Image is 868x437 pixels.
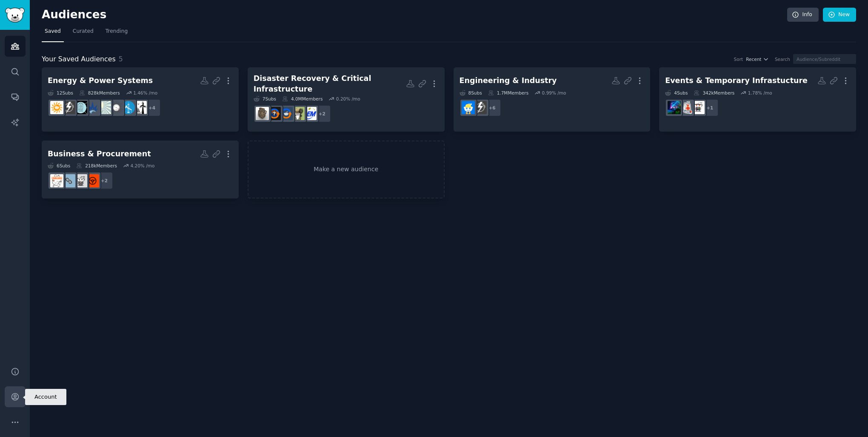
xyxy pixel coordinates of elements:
[462,101,475,114] img: Construction
[488,90,528,96] div: 1.7M Members
[110,101,123,114] img: powerengineering
[42,8,787,22] h2: Audiences
[665,90,688,96] div: 4 Sub s
[5,8,25,23] img: GummySearch logo
[691,101,705,114] img: festivals
[248,67,445,132] a: Disaster Recovery & Critical Infrastructure7Subs4.0MMembers0.20% /mo+2EmergencyManagementhomestea...
[460,90,482,96] div: 8 Sub s
[74,101,87,114] img: microgrids
[746,56,761,62] span: Recent
[50,174,63,187] img: b2b_sales
[74,174,87,187] img: procurement
[130,163,154,169] div: 4.20 % /mo
[76,163,117,169] div: 218k Members
[95,172,113,190] div: + 2
[454,67,651,132] a: Engineering & Industry8Subs1.7MMembers0.99% /mo+6ElectricalEngineeringConstruction
[775,56,790,62] div: Search
[106,28,128,35] span: Trending
[62,101,75,114] img: ElectricalEngineering
[48,90,73,96] div: 12 Sub s
[474,101,487,114] img: ElectricalEngineering
[86,101,99,114] img: microgrid
[701,99,719,117] div: + 1
[793,54,856,64] input: Audience/Subreddit
[248,141,445,199] a: Make a new audience
[659,67,856,132] a: Events & Temporary Infrastucture4Subs342kMembers1.78% /mo+1festivalslivesoundEventProduction
[98,101,111,114] img: RenewableEnergy
[45,28,61,35] span: Saved
[268,107,281,120] img: hvacadvice
[303,107,317,120] img: EmergencyManagement
[48,75,153,86] div: Energy & Power Systems
[254,73,406,94] div: Disaster Recovery & Critical Infrastructure
[734,56,743,62] div: Sort
[42,54,116,65] span: Your Saved Audiences
[42,141,239,199] a: Business & Procurement6Subs218kMembers4.20% /mo+2logisticsprocurementsupplychainb2b_sales
[291,107,305,120] img: homestead
[256,107,269,120] img: prepping
[143,99,161,117] div: + 4
[42,67,239,132] a: Energy & Power Systems12Subs828kMembers1.46% /mo+4Renewables_MicrogridNews_OilAndEnergypowerengin...
[119,55,123,63] span: 5
[48,163,70,169] div: 6 Sub s
[280,107,293,120] img: HVAC
[134,101,147,114] img: Renewables_Microgrid
[694,90,734,96] div: 342k Members
[748,90,772,96] div: 1.78 % /mo
[483,99,501,117] div: + 6
[79,90,120,96] div: 828k Members
[282,96,323,102] div: 4.0M Members
[746,56,769,62] button: Recent
[665,75,808,86] div: Events & Temporary Infrastucture
[460,75,557,86] div: Engineering & Industry
[73,28,94,35] span: Curated
[86,174,99,187] img: logistics
[48,149,151,159] div: Business & Procurement
[823,8,856,22] a: New
[542,90,566,96] div: 0.99 % /mo
[787,8,819,22] a: Info
[680,101,693,114] img: livesound
[133,90,157,96] div: 1.46 % /mo
[122,101,135,114] img: News_OilAndEnergy
[50,101,63,114] img: solarenergy
[103,25,131,42] a: Trending
[42,25,64,42] a: Saved
[70,25,97,42] a: Curated
[62,174,75,187] img: supplychain
[668,101,681,114] img: EventProduction
[336,96,360,102] div: 0.20 % /mo
[254,96,276,102] div: 7 Sub s
[313,105,331,123] div: + 2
